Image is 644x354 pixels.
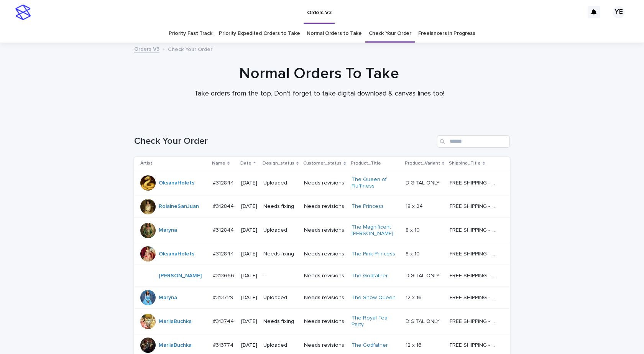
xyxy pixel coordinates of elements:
p: FREE SHIPPING - preview in 1-2 business days, after your approval delivery will take 5-10 b.d. [450,178,499,186]
p: Needs fixing [263,203,298,210]
a: The Royal Tea Party [352,315,399,328]
p: Check Your Order [168,44,212,53]
p: #312844 [213,249,235,257]
p: DIGITAL ONLY [406,178,441,186]
a: RolaineSanJuan [159,203,199,210]
p: Uploaded [263,227,298,234]
a: The Godfather [352,342,388,349]
p: [DATE] [241,180,257,186]
p: - [263,273,298,279]
tr: Maryna #313729#313729 [DATE]UploadedNeeds revisionsThe Snow Queen 12 x 1612 x 16 FREE SHIPPING - ... [134,287,510,309]
p: Take orders from the top. Don't forget to take digital download & canvas lines too! [166,90,473,98]
a: OksanaHolets [159,251,194,257]
p: FREE SHIPPING - preview in 1-2 business days, after your approval delivery will take 5-10 b.d. [450,341,499,349]
tr: OksanaHolets #312844#312844 [DATE]Needs fixingNeeds revisionsThe Pink Princess 8 x 108 x 10 FREE ... [134,243,510,265]
a: OksanaHolets [159,180,194,186]
a: Maryna [159,295,177,301]
input: Search [437,135,510,148]
a: The Queen of Fluffiness [352,176,399,189]
h1: Check Your Order [134,136,434,147]
p: Shipping_Title [449,159,481,168]
p: 8 x 10 [406,226,421,234]
p: 12 x 16 [406,341,423,349]
p: Needs fixing [263,251,298,257]
p: Date [240,159,251,168]
p: FREE SHIPPING - preview in 1-2 business days, after your approval delivery will take 5-10 b.d. [450,226,499,234]
p: [DATE] [241,318,257,325]
p: Needs revisions [304,203,345,210]
p: [DATE] [241,342,257,349]
tr: Maryna #312844#312844 [DATE]UploadedNeeds revisionsThe Magnificent [PERSON_NAME] 8 x 108 x 10 FRE... [134,217,510,243]
p: [DATE] [241,295,257,301]
tr: [PERSON_NAME] #313666#313666 [DATE]-Needs revisionsThe Godfather DIGITAL ONLYDIGITAL ONLY FREE SH... [134,265,510,287]
a: The Princess [352,203,384,210]
p: DIGITAL ONLY [406,317,441,325]
p: Product_Variant [405,159,440,168]
a: Priority Fast Track [169,25,212,43]
p: 18 x 24 [406,202,424,210]
p: Design_status [263,159,294,168]
a: MariiaBuchka [159,318,192,325]
p: Uploaded [263,295,298,301]
p: #313666 [213,271,236,279]
h1: Normal Orders To Take [131,64,507,83]
tr: MariiaBuchka #313744#313744 [DATE]Needs fixingNeeds revisionsThe Royal Tea Party DIGITAL ONLYDIGI... [134,309,510,334]
p: [DATE] [241,227,257,234]
p: Needs revisions [304,180,345,186]
a: The Godfather [352,273,388,279]
a: [PERSON_NAME] [159,273,202,279]
a: The Magnificent [PERSON_NAME] [352,224,399,237]
p: Needs revisions [304,342,345,349]
a: MariiaBuchka [159,342,192,349]
a: Check Your Order [369,25,411,43]
a: The Pink Princess [352,251,395,257]
p: #312844 [213,202,235,210]
p: FREE SHIPPING - preview in 1-2 business days, after your approval delivery will take 5-10 b.d. [450,249,499,257]
a: Priority Expedited Orders to Take [219,25,300,43]
p: #313774 [213,341,235,349]
p: Uploaded [263,342,298,349]
p: DIGITAL ONLY [406,271,441,279]
p: Customer_status [303,159,342,168]
a: Freelancers in Progress [418,25,475,43]
p: Needs revisions [304,295,345,301]
p: Needs revisions [304,273,345,279]
p: [DATE] [241,251,257,257]
p: Needs fixing [263,318,298,325]
tr: OksanaHolets #312844#312844 [DATE]UploadedNeeds revisionsThe Queen of Fluffiness DIGITAL ONLYDIGI... [134,170,510,196]
img: stacker-logo-s-only.png [15,5,31,20]
p: 8 x 10 [406,249,421,257]
tr: RolaineSanJuan #312844#312844 [DATE]Needs fixingNeeds revisionsThe Princess 18 x 2418 x 24 FREE S... [134,196,510,217]
p: [DATE] [241,203,257,210]
p: FREE SHIPPING - preview in 1-2 business days, after your approval delivery will take 5-10 b.d. [450,202,499,210]
a: Normal Orders to Take [307,25,362,43]
p: Needs revisions [304,251,345,257]
p: #313744 [213,317,235,325]
p: Product_Title [351,159,381,168]
p: FREE SHIPPING - preview in 1-2 business days, after your approval delivery will take 5-10 b.d. [450,293,499,301]
p: #312844 [213,226,235,234]
p: Name [212,159,225,168]
p: #312844 [213,178,235,186]
p: Uploaded [263,180,298,186]
p: [DATE] [241,273,257,279]
a: The Snow Queen [352,295,396,301]
p: FREE SHIPPING - preview in 1-2 business days, after your approval delivery will take 5-10 b.d. [450,317,499,325]
p: FREE SHIPPING - preview in 1-2 business days, after your approval delivery will take 5-10 b.d. [450,271,499,279]
div: YE [613,6,625,18]
p: Needs revisions [304,227,345,234]
p: 12 x 16 [406,293,423,301]
a: Orders V3 [134,44,159,53]
p: Artist [140,159,152,168]
p: #313729 [213,293,235,301]
a: Maryna [159,227,177,234]
p: Needs revisions [304,318,345,325]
